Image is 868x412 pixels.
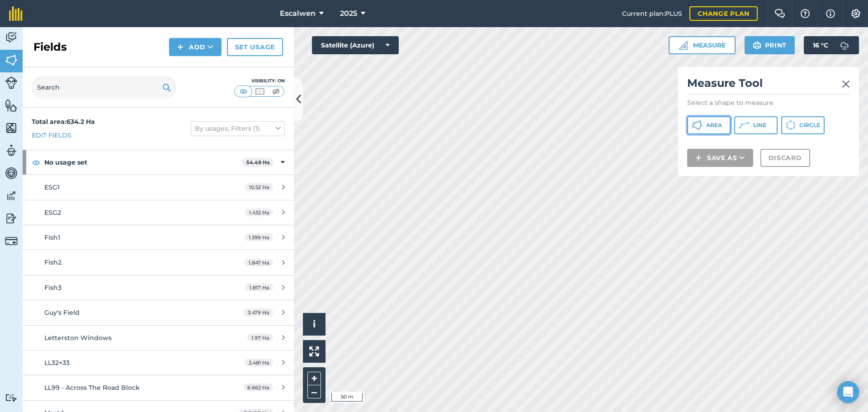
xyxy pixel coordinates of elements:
img: svg+xml;base64,PD94bWwgdmVyc2lvbj0iMS4wIiBlbmNvZGluZz0idXRmLTgiPz4KPCEtLSBHZW5lcmF0b3I6IEFkb2JlIE... [5,235,18,247]
img: svg+xml;base64,PD94bWwgdmVyc2lvbj0iMS4wIiBlbmNvZGluZz0idXRmLTgiPz4KPCEtLSBHZW5lcmF0b3I6IEFkb2JlIE... [5,76,18,89]
a: Change plan [689,6,758,21]
span: Fish2 [44,258,61,266]
a: ESG21.432 Ha [23,200,294,225]
a: Guy's Field3.479 Ha [23,300,294,325]
img: Four arrows, one pointing top left, one top right, one bottom right and the last bottom left [309,346,319,356]
span: 2025 [340,8,357,19]
button: i [303,313,325,336]
img: svg+xml;base64,PD94bWwgdmVyc2lvbj0iMS4wIiBlbmNvZGluZz0idXRmLTgiPz4KPCEtLSBHZW5lcmF0b3I6IEFkb2JlIE... [5,144,18,157]
span: Current plan : PLUS [622,9,682,19]
span: 1.432 Ha [245,208,273,216]
img: svg+xml;base64,PHN2ZyB4bWxucz0iaHR0cDovL3d3dy53My5vcmcvMjAwMC9zdmciIHdpZHRoPSIxNyIgaGVpZ2h0PSIxNy... [826,8,835,19]
a: Set usage [227,38,283,56]
img: svg+xml;base64,PHN2ZyB4bWxucz0iaHR0cDovL3d3dy53My5vcmcvMjAwMC9zdmciIHdpZHRoPSI1MCIgaGVpZ2h0PSI0MC... [270,87,282,96]
span: Area [706,122,722,129]
span: 1.817 Ha [245,284,273,291]
span: Fish3 [44,284,61,292]
button: Satellite (Azure) [312,36,399,54]
a: Letterston Windows1.97 Ha [23,326,294,350]
input: Search [32,76,176,98]
strong: Total area : 634.2 Ha [32,118,95,126]
img: fieldmargin Logo [9,6,23,21]
a: Edit fields [32,130,71,140]
img: Two speech bubbles overlapping with the left bubble in the forefront [774,9,785,18]
span: 1.97 Ha [247,334,273,341]
button: Print [745,36,795,54]
a: ESG110.52 Ha [23,175,294,199]
button: Area [687,116,731,134]
button: Save as [687,149,753,167]
h2: Measure Tool [687,76,850,95]
button: – [307,385,321,398]
p: Select a shape to measure [687,98,850,107]
span: 10.52 Ha [245,183,273,191]
span: 3.479 Ha [244,308,273,316]
button: 16 °C [804,36,859,54]
button: Measure [669,36,736,54]
a: Fish21.847 Ha [23,250,294,275]
button: Add [169,38,222,56]
img: svg+xml;base64,PHN2ZyB4bWxucz0iaHR0cDovL3d3dy53My5vcmcvMjAwMC9zdmciIHdpZHRoPSIxOSIgaGVpZ2h0PSIyNC... [753,40,761,51]
span: Line [753,122,766,129]
span: 1.847 Ha [245,259,273,266]
span: Escalwen [280,8,316,19]
span: 6.662 Ha [243,384,273,391]
img: A cog icon [850,9,861,18]
button: By usages, Filters (1) [191,121,285,136]
img: A question mark icon [800,9,811,18]
span: Fish1 [44,233,60,242]
img: svg+xml;base64,PHN2ZyB4bWxucz0iaHR0cDovL3d3dy53My5vcmcvMjAwMC9zdmciIHdpZHRoPSIyMiIgaGVpZ2h0PSIzMC... [842,79,850,90]
span: Guy's Field [44,308,80,317]
img: svg+xml;base64,PD94bWwgdmVyc2lvbj0iMS4wIiBlbmNvZGluZz0idXRmLTgiPz4KPCEtLSBHZW5lcmF0b3I6IEFkb2JlIE... [5,31,18,44]
button: Discard [760,149,810,167]
a: Fish31.817 Ha [23,275,294,300]
div: Open Intercom Messenger [837,381,859,403]
img: svg+xml;base64,PHN2ZyB4bWxucz0iaHR0cDovL3d3dy53My5vcmcvMjAwMC9zdmciIHdpZHRoPSIxNCIgaGVpZ2h0PSIyNC... [177,42,184,52]
img: svg+xml;base64,PHN2ZyB4bWxucz0iaHR0cDovL3d3dy53My5vcmcvMjAwMC9zdmciIHdpZHRoPSIxNCIgaGVpZ2h0PSIyNC... [695,152,702,163]
img: Ruler icon [679,41,688,50]
a: Fish11.399 Ha [23,225,294,250]
span: 3.481 Ha [245,359,273,366]
img: svg+xml;base64,PHN2ZyB4bWxucz0iaHR0cDovL3d3dy53My5vcmcvMjAwMC9zdmciIHdpZHRoPSI1NiIgaGVpZ2h0PSI2MC... [5,53,18,67]
div: Visibility: On [234,77,285,85]
img: svg+xml;base64,PHN2ZyB4bWxucz0iaHR0cDovL3d3dy53My5vcmcvMjAwMC9zdmciIHdpZHRoPSIxOCIgaGVpZ2h0PSIyNC... [32,157,40,168]
button: + [307,372,321,385]
strong: 54.49 Ha [246,159,270,166]
img: svg+xml;base64,PD94bWwgdmVyc2lvbj0iMS4wIiBlbmNvZGluZz0idXRmLTgiPz4KPCEtLSBHZW5lcmF0b3I6IEFkb2JlIE... [5,166,18,180]
img: svg+xml;base64,PHN2ZyB4bWxucz0iaHR0cDovL3d3dy53My5vcmcvMjAwMC9zdmciIHdpZHRoPSI1MCIgaGVpZ2h0PSI0MC... [254,87,265,96]
img: svg+xml;base64,PD94bWwgdmVyc2lvbj0iMS4wIiBlbmNvZGluZz0idXRmLTgiPz4KPCEtLSBHZW5lcmF0b3I6IEFkb2JlIE... [5,189,18,203]
img: svg+xml;base64,PHN2ZyB4bWxucz0iaHR0cDovL3d3dy53My5vcmcvMjAwMC9zdmciIHdpZHRoPSIxOSIgaGVpZ2h0PSIyNC... [162,82,171,93]
a: LL99 - Across The Road Block6.662 Ha [23,375,294,400]
img: svg+xml;base64,PD94bWwgdmVyc2lvbj0iMS4wIiBlbmNvZGluZz0idXRmLTgiPz4KPCEtLSBHZW5lcmF0b3I6IEFkb2JlIE... [5,393,18,402]
a: LL32+333.481 Ha [23,350,294,375]
span: 1.399 Ha [245,233,273,241]
span: LL32+33 [44,359,70,367]
img: svg+xml;base64,PHN2ZyB4bWxucz0iaHR0cDovL3d3dy53My5vcmcvMjAwMC9zdmciIHdpZHRoPSI1NiIgaGVpZ2h0PSI2MC... [5,99,18,112]
img: svg+xml;base64,PD94bWwgdmVyc2lvbj0iMS4wIiBlbmNvZGluZz0idXRmLTgiPz4KPCEtLSBHZW5lcmF0b3I6IEFkb2JlIE... [5,212,18,225]
span: ESG1 [44,183,60,191]
button: Circle [781,116,825,134]
h2: Fields [33,40,67,54]
div: No usage set54.49 Ha [23,150,294,175]
span: Circle [799,122,820,129]
span: 16 ° C [813,36,828,54]
span: LL99 - Across The Road Block [44,384,140,392]
span: Letterston Windows [44,334,112,342]
img: svg+xml;base64,PHN2ZyB4bWxucz0iaHR0cDovL3d3dy53My5vcmcvMjAwMC9zdmciIHdpZHRoPSI1NiIgaGVpZ2h0PSI2MC... [5,121,18,135]
strong: No usage set [44,150,242,175]
img: svg+xml;base64,PHN2ZyB4bWxucz0iaHR0cDovL3d3dy53My5vcmcvMjAwMC9zdmciIHdpZHRoPSI1MCIgaGVpZ2h0PSI0MC... [238,87,249,96]
span: i [313,318,316,330]
button: Line [734,116,778,134]
span: ESG2 [44,208,61,217]
img: svg+xml;base64,PD94bWwgdmVyc2lvbj0iMS4wIiBlbmNvZGluZz0idXRmLTgiPz4KPCEtLSBHZW5lcmF0b3I6IEFkb2JlIE... [835,36,854,54]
